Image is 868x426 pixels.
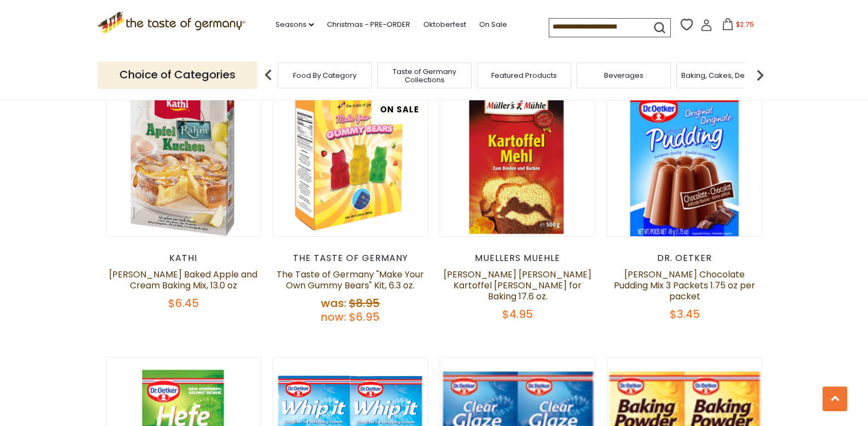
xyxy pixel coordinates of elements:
[604,71,643,79] a: Beverages
[321,309,346,325] label: Now:
[381,67,468,84] a: Taste of Germany Collections
[440,82,595,237] img: Muller
[670,306,700,322] span: $3.45
[106,82,261,237] img: Kathi Baked Apple and Cream Baking Mix, 13.0 oz
[321,296,346,311] label: Was:
[749,64,771,86] img: next arrow
[491,71,557,79] a: Featured Products
[97,61,257,88] p: Choice of Categories
[423,19,466,31] a: Oktoberfest
[168,296,199,311] span: $6.45
[349,296,380,311] span: $8.95
[614,268,755,303] a: [PERSON_NAME] Chocolate Pudding Mix 3 Packets 1.75 oz per packet
[273,253,429,264] div: The Taste of Germany
[275,19,314,31] a: Seasons
[607,82,762,237] img: Dr. Oetker Chocolate Pudding Mix 3 Packets 1.75 oz per packet
[273,82,428,237] img: The Taste of Germany "Make Your Own Gummy Bears" Kit, 6.3 oz.
[681,71,766,79] a: Baking, Cakes, Desserts
[444,268,591,303] a: [PERSON_NAME] [PERSON_NAME] Kartoffel [PERSON_NAME] for Baking 17.6 oz.
[502,306,533,322] span: $4.95
[293,71,357,79] a: Food By Category
[715,18,761,35] button: $2.75
[479,19,507,31] a: On Sale
[327,19,410,31] a: Christmas - PRE-ORDER
[109,268,257,292] a: [PERSON_NAME] Baked Apple and Cream Baking Mix, 13.0 oz
[257,64,279,86] img: previous arrow
[349,309,380,325] span: $6.95
[440,253,596,264] div: Muellers Muehle
[277,268,424,292] a: The Taste of Germany "Make Your Own Gummy Bears" Kit, 6.3 oz.
[736,20,754,29] span: $2.75
[607,253,763,264] div: Dr. Oetker
[106,253,262,264] div: Kathi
